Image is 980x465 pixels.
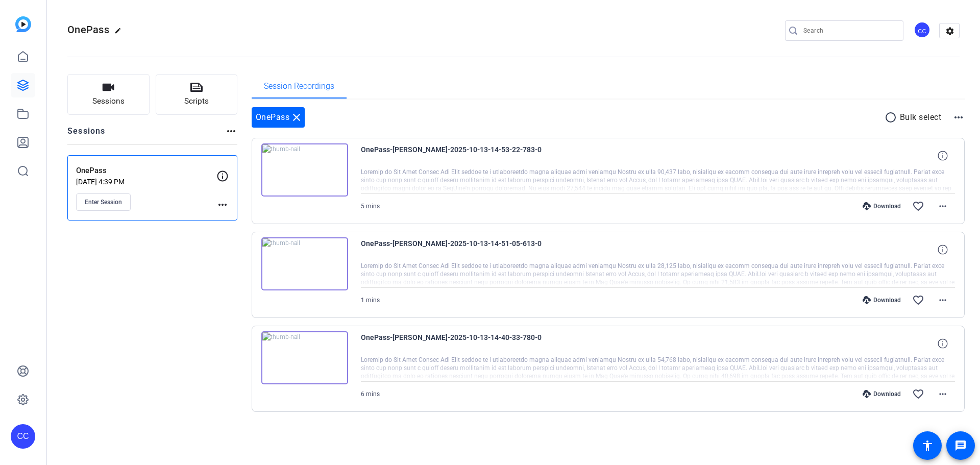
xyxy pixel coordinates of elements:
[914,21,930,38] div: CC
[361,390,380,398] span: 6 mins
[92,95,125,107] span: Sessions
[67,23,109,36] span: OnePass
[885,111,900,124] mat-icon: radio_button_unchecked
[11,424,35,449] div: CC
[15,16,31,32] img: blue-gradient.svg
[937,200,949,212] mat-icon: more_horiz
[361,203,380,210] span: 5 mins
[156,74,238,115] button: Scripts
[900,111,942,124] p: Bulk select
[76,165,216,177] p: OnePass
[114,27,127,39] mat-icon: edit
[954,439,967,452] mat-icon: message
[952,111,965,124] mat-icon: more_horiz
[76,193,131,211] button: Enter Session
[940,23,960,39] mat-icon: settings
[857,202,906,210] div: Download
[67,74,150,115] button: Sessions
[252,107,305,128] div: OnePass
[290,111,303,124] mat-icon: close
[803,25,895,37] input: Search
[912,388,924,400] mat-icon: favorite_border
[937,294,949,306] mat-icon: more_horiz
[184,95,209,107] span: Scripts
[912,294,924,306] mat-icon: favorite_border
[261,237,348,290] img: thumb-nail
[361,297,380,304] span: 1 mins
[261,331,348,384] img: thumb-nail
[225,125,237,137] mat-icon: more_horiz
[361,143,550,168] span: OnePass-[PERSON_NAME]-2025-10-13-14-53-22-783-0
[921,439,934,452] mat-icon: accessibility
[264,82,334,90] span: Session Recordings
[361,331,550,356] span: OnePass-[PERSON_NAME]-2025-10-13-14-40-33-780-0
[67,125,106,144] h2: Sessions
[85,198,122,206] span: Enter Session
[857,296,906,304] div: Download
[76,178,216,186] p: [DATE] 4:39 PM
[216,199,229,211] mat-icon: more_horiz
[261,143,348,197] img: thumb-nail
[912,200,924,212] mat-icon: favorite_border
[937,388,949,400] mat-icon: more_horiz
[361,237,550,262] span: OnePass-[PERSON_NAME]-2025-10-13-14-51-05-613-0
[914,21,932,39] ngx-avatar: Christie Cobb
[857,390,906,398] div: Download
